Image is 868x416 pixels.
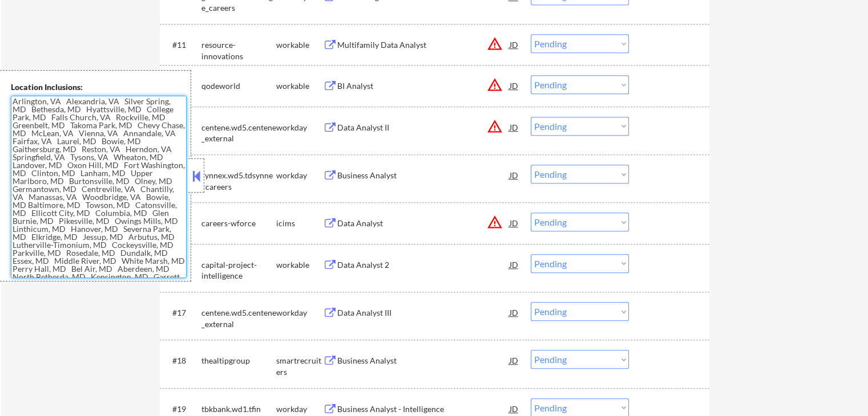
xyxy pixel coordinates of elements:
div: centene.wd5.centene_external [201,307,276,329]
div: workable [276,80,323,92]
div: Data Analyst II [337,122,510,133]
div: icims [276,218,323,229]
div: centene.wd5.centene_external [201,122,276,144]
div: workday [276,307,323,319]
div: tbkbank.wd1.tfin [201,403,276,415]
div: JD [508,254,520,275]
div: Business Analyst [337,170,510,181]
div: JD [508,213,520,233]
div: JD [508,117,520,137]
div: JD [508,34,520,55]
div: BI Analyst [337,80,510,92]
div: #11 [172,39,192,51]
div: workday [276,170,323,181]
div: workable [276,39,323,51]
button: warning_amber [487,77,503,93]
div: smartrecruiters [276,355,323,377]
div: Multifamily Data Analyst [337,39,510,51]
div: Business Analyst - Intelligence [337,403,510,415]
div: synnex.wd5.tdsynnexcareers [201,170,276,192]
div: Data Analyst 2 [337,259,510,271]
button: warning_amber [487,214,503,230]
button: warning_amber [487,36,503,52]
div: workday [276,403,323,415]
button: warning_amber [487,119,503,134]
div: JD [508,165,520,185]
div: #19 [172,403,192,415]
div: Business Analyst [337,355,510,366]
div: careers-wforce [201,218,276,229]
div: JD [508,350,520,370]
div: #18 [172,355,192,366]
div: resource-innovations [201,39,276,62]
div: Location Inclusions: [11,81,187,93]
div: workday [276,122,323,133]
div: Data Analyst [337,218,510,229]
div: capital-project-intelligence [201,259,276,282]
div: thealtipgroup [201,355,276,366]
div: JD [508,302,520,323]
div: Data Analyst III [337,307,510,319]
div: qodeworld [201,80,276,92]
div: workable [276,259,323,271]
div: #17 [172,307,192,319]
div: JD [508,75,520,96]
